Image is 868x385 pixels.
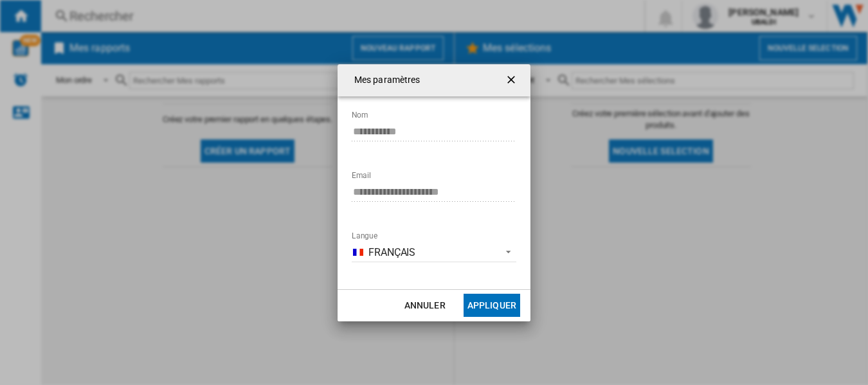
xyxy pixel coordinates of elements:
button: Appliquer [464,294,520,317]
button: Annuler [397,294,453,317]
img: fr_FR.png [353,249,363,256]
span: Français [368,246,494,260]
h4: Mes paramètres [348,74,420,87]
button: getI18NText('BUTTONS.CLOSE_DIALOG') [500,67,525,93]
ng-md-icon: getI18NText('BUTTONS.CLOSE_DIALOG') [505,73,520,89]
md-select: Langue: Français [352,243,516,262]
